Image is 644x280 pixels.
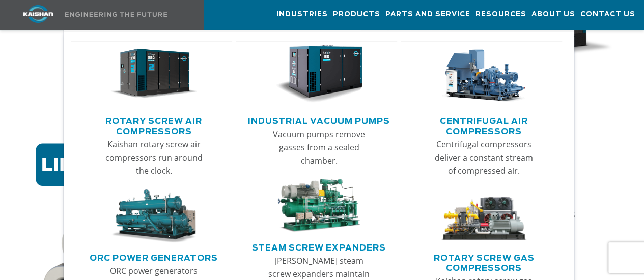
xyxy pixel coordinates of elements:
img: thumb-Rotary-Screw-Gas-Compressors [440,189,527,243]
img: thumb-Centrifugal-Air-Compressors [440,45,527,103]
a: Centrifugal Air Compressors [406,112,563,138]
img: thumb-ORC-Power-Generators [110,189,198,243]
span: Industries [276,9,328,20]
span: Contact Us [580,9,635,20]
span: About Us [531,9,575,20]
span: Products [333,9,380,20]
a: Parts and Service [385,1,470,28]
a: Industries [276,1,328,28]
img: Engineering the future [65,12,167,17]
a: About Us [531,1,575,28]
span: Resources [475,9,526,20]
span: Parts and Service [385,9,470,20]
p: Kaishan rotary screw air compressors run around the clock. [102,138,206,177]
a: Resources [475,1,526,28]
a: Contact Us [580,1,635,28]
p: Centrifugal compressors deliver a constant stream of compressed air. [432,138,536,177]
a: Steam Screw Expanders [252,239,386,254]
img: thumb-Industrial-Vacuum-Pumps [275,45,362,103]
a: Industrial Vacuum Pumps [248,112,390,128]
a: Products [333,1,380,28]
a: Rotary Screw Gas Compressors [406,249,563,274]
a: Rotary Screw Air Compressors [76,112,233,138]
a: ORC Power Generators [90,249,218,264]
img: thumb-Rotary-Screw-Air-Compressors [110,45,198,103]
p: Vacuum pumps remove gasses from a sealed chamber. [267,128,371,167]
img: thumb-Steam-Screw-Expanders [275,179,362,233]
